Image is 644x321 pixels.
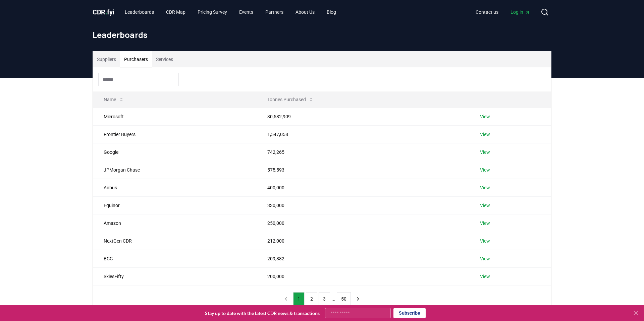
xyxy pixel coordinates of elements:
td: Microsoft [93,108,257,125]
a: View [480,149,490,155]
nav: Main [119,6,341,18]
td: JPMorgan Chase [93,161,257,179]
button: Tonnes Purchased [262,93,319,106]
a: Log in [505,6,535,18]
button: Suppliers [93,51,120,67]
a: View [480,184,490,191]
td: 742,265 [257,143,470,161]
a: CDR.fyi [93,7,114,17]
td: BCG [93,250,257,267]
button: 3 [319,292,330,306]
a: View [480,202,490,209]
button: next page [352,292,364,306]
td: 400,000 [257,179,470,196]
a: View [480,255,490,262]
td: 250,000 [257,214,470,232]
span: CDR fyi [93,8,114,16]
span: . [105,8,107,16]
a: View [480,131,490,138]
a: View [480,273,490,280]
td: 1,547,058 [257,125,470,143]
nav: Main [470,6,535,18]
td: Frontier Buyers [93,125,257,143]
button: 2 [306,292,317,306]
td: Amazon [93,214,257,232]
td: Google [93,143,257,161]
a: About Us [290,6,320,18]
button: 50 [337,292,351,306]
td: 209,882 [257,250,470,267]
li: ... [331,295,335,303]
td: SkiesFifty [93,267,257,285]
a: View [480,220,490,227]
a: Events [234,6,259,18]
td: Equinor [93,196,257,214]
td: 330,000 [257,196,470,214]
td: 30,582,909 [257,108,470,125]
a: Contact us [470,6,504,18]
button: Purchasers [120,51,152,67]
button: Services [152,51,177,67]
td: 200,000 [257,267,470,285]
td: NextGen CDR [93,232,257,250]
button: Name [98,93,129,106]
span: Log in [511,9,530,15]
a: Pricing Survey [192,6,232,18]
a: View [480,238,490,244]
a: CDR Map [161,6,191,18]
td: 575,593 [257,161,470,179]
h1: Leaderboards [93,29,551,40]
a: Blog [321,6,341,18]
td: Airbus [93,179,257,196]
a: View [480,113,490,120]
a: Leaderboards [119,6,159,18]
td: 212,000 [257,232,470,250]
a: View [480,167,490,173]
a: Partners [260,6,289,18]
button: 1 [293,292,305,306]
